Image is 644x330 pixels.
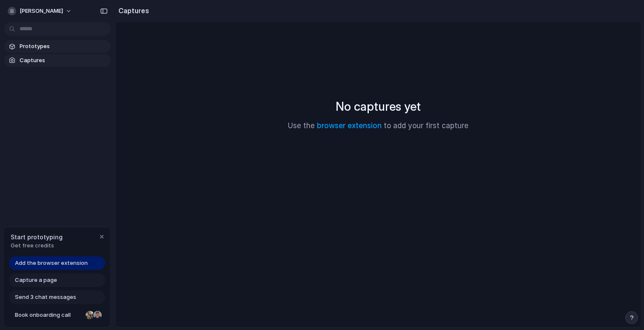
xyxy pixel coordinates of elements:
span: Get free credits [11,241,63,250]
span: Start prototyping [11,232,63,241]
a: Prototypes [4,40,111,53]
div: Nicole Kubica [85,310,95,320]
a: Add the browser extension [9,256,105,270]
h2: Captures [115,6,149,16]
span: Captures [20,56,107,65]
span: Add the browser extension [15,259,88,267]
a: Book onboarding call [9,308,105,322]
span: Capture a page [15,276,57,284]
span: Book onboarding call [15,311,82,319]
span: Prototypes [20,42,107,51]
a: browser extension [317,121,382,130]
div: Christian Iacullo [92,310,103,320]
p: Use the to add your first capture [288,121,469,132]
button: [PERSON_NAME] [4,4,76,18]
span: [PERSON_NAME] [20,7,63,15]
h2: No captures yet [336,98,421,115]
span: Send 3 chat messages [15,293,76,301]
a: Captures [4,54,111,67]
